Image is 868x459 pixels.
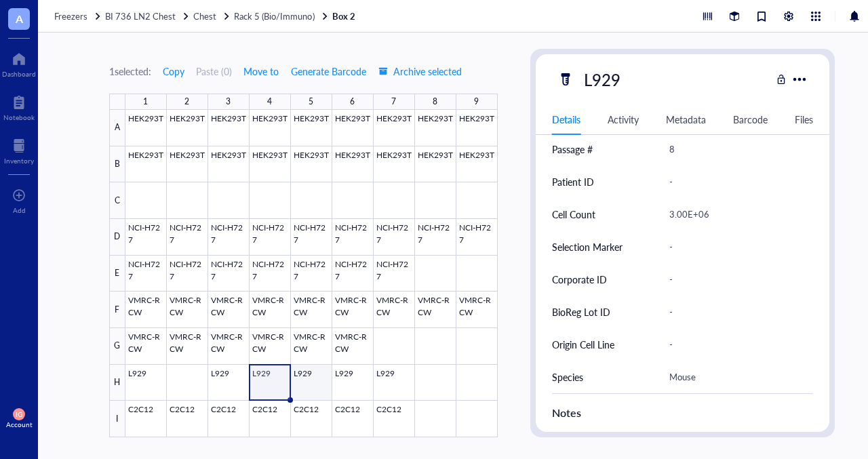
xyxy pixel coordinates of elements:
[552,304,610,319] div: BioReg Lot ID
[391,94,396,110] div: 7
[309,94,313,110] div: 5
[234,9,314,22] span: Rack 5 (Bio/Immuno)
[184,94,189,110] div: 2
[332,10,358,22] a: Box 2
[13,206,26,214] div: Add
[290,60,367,82] button: Generate Barcode
[196,60,232,82] button: Paste (0)
[663,363,808,391] div: Mouse
[552,272,607,287] div: Corporate ID
[350,94,355,110] div: 6
[378,66,462,77] span: Archive selected
[2,48,36,78] a: Dashboard
[243,60,279,82] button: Move to
[3,113,35,121] div: Notebook
[226,94,231,110] div: 3
[552,112,580,127] div: Details
[608,112,639,127] div: Activity
[4,135,34,165] a: Inventory
[578,65,627,94] div: L929
[663,298,808,326] div: -
[552,142,593,157] div: Passage #
[663,135,808,163] div: 8
[109,401,125,437] div: I
[243,66,279,77] span: Move to
[109,328,125,365] div: G
[109,64,151,79] div: 1 selected:
[109,292,125,328] div: F
[163,66,184,77] span: Copy
[663,233,808,261] div: -
[193,9,216,22] span: Chest
[105,9,176,22] span: BI 736 LN2 Chest
[109,146,125,183] div: B
[109,256,125,292] div: E
[666,112,706,127] div: Metadata
[4,157,34,165] div: Inventory
[795,112,813,127] div: Files
[109,365,125,401] div: H
[109,110,125,146] div: A
[267,94,272,110] div: 4
[552,174,594,189] div: Patient ID
[2,70,36,78] div: Dashboard
[109,182,125,219] div: C
[552,239,623,254] div: Selection Marker
[162,60,185,82] button: Copy
[143,94,148,110] div: 1
[552,405,814,421] div: Notes
[474,94,479,110] div: 9
[663,330,808,359] div: -
[193,10,329,22] a: ChestRack 5 (Bio/Immuno)
[378,60,462,82] button: Archive selected
[552,207,595,222] div: Cell Count
[552,370,583,384] div: Species
[733,112,768,127] div: Barcode
[54,9,87,22] span: Freezers
[16,10,23,27] span: A
[663,265,808,294] div: -
[3,92,35,121] a: Notebook
[663,167,808,196] div: -
[109,219,125,256] div: D
[433,94,437,110] div: 8
[54,10,102,22] a: Freezers
[105,10,191,22] a: BI 736 LN2 Chest
[16,410,22,418] span: IG
[6,420,33,428] div: Account
[291,66,366,77] span: Generate Barcode
[552,337,614,352] div: Origin Cell Line
[663,200,808,228] div: 3.00E+06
